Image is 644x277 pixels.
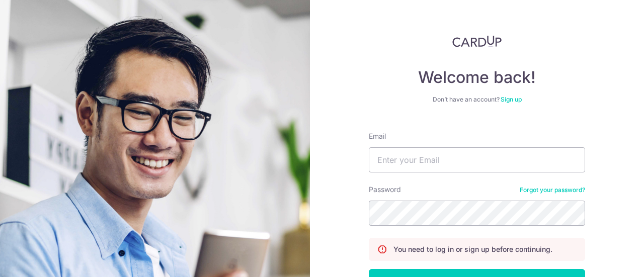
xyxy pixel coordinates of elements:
[369,184,401,195] label: Password
[393,244,552,254] p: You need to log in or sign up before continuing.
[520,186,585,194] a: Forgot your password?
[452,35,502,47] img: CardUp Logo
[369,131,386,141] label: Email
[369,96,585,104] div: Don’t have an account?
[501,96,522,103] a: Sign up
[369,67,585,87] h4: Welcome back!
[369,147,585,172] input: Enter your Email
